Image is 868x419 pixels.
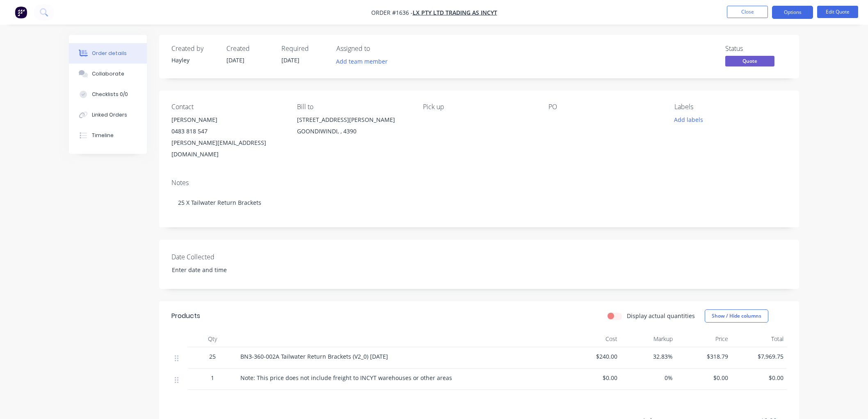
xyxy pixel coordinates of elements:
[297,103,409,111] div: Bill to
[297,126,409,137] div: GOONDIWINDI, , 4390
[569,373,617,382] span: $0.00
[171,126,284,137] div: 0483 818 547
[171,179,787,187] div: Notes
[705,309,768,323] button: Show / Hide columns
[627,311,695,320] label: Display actual quantities
[621,331,676,347] div: Markup
[92,91,128,98] div: Checklists 0/0
[166,264,268,276] input: Enter date and time
[727,6,768,18] button: Close
[297,114,409,140] div: [STREET_ADDRESS][PERSON_NAME]GOONDIWINDI, , 4390
[371,9,413,16] span: Order #1636 -
[817,6,858,18] button: Edit Quote
[423,103,535,111] div: Pick up
[171,114,284,126] div: [PERSON_NAME]
[15,6,27,18] img: Factory
[336,45,418,53] div: Assigned to
[226,45,272,53] div: Created
[679,373,728,382] span: $0.00
[188,331,237,347] div: Qty
[211,373,214,382] span: 1
[92,132,114,139] div: Timeline
[332,56,392,67] button: Add team member
[69,84,147,105] button: Checklists 0/0
[725,45,787,53] div: Status
[336,56,392,67] button: Add team member
[69,105,147,125] button: Linked Orders
[725,56,774,68] button: Quote
[297,114,409,126] div: [STREET_ADDRESS][PERSON_NAME]
[171,190,787,215] div: 25 X Tailwater Return Brackets
[92,111,127,119] div: Linked Orders
[171,137,284,160] div: [PERSON_NAME][EMAIL_ADDRESS][DOMAIN_NAME]
[226,56,244,64] span: [DATE]
[735,373,783,382] span: $0.00
[171,311,200,321] div: Products
[171,103,284,111] div: Contact
[679,352,728,361] span: $318.79
[69,64,147,84] button: Collaborate
[669,114,707,125] button: Add labels
[731,331,787,347] div: Total
[548,103,661,111] div: PO
[281,45,327,53] div: Required
[69,125,147,146] button: Timeline
[209,352,216,361] span: 25
[674,103,787,111] div: Labels
[171,252,274,262] label: Date Collected
[772,6,813,19] button: Options
[69,43,147,64] button: Order details
[735,352,783,361] span: $7,969.75
[171,56,217,64] div: Hayley
[240,353,388,360] span: BN3-360-002A Tailwater Return Brackets (V2_0) [DATE]
[171,114,284,160] div: [PERSON_NAME]0483 818 547[PERSON_NAME][EMAIL_ADDRESS][DOMAIN_NAME]
[413,9,497,16] a: LX Pty Ltd trading as INCYT
[565,331,621,347] div: Cost
[171,45,217,53] div: Created by
[569,352,617,361] span: $240.00
[624,352,673,361] span: 32.83%
[92,70,124,78] div: Collaborate
[240,374,452,382] span: Note: This price does not include freight to INCYT warehouses or other areas
[92,50,127,57] div: Order details
[676,331,731,347] div: Price
[725,56,774,66] span: Quote
[281,56,299,64] span: [DATE]
[624,373,673,382] span: 0%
